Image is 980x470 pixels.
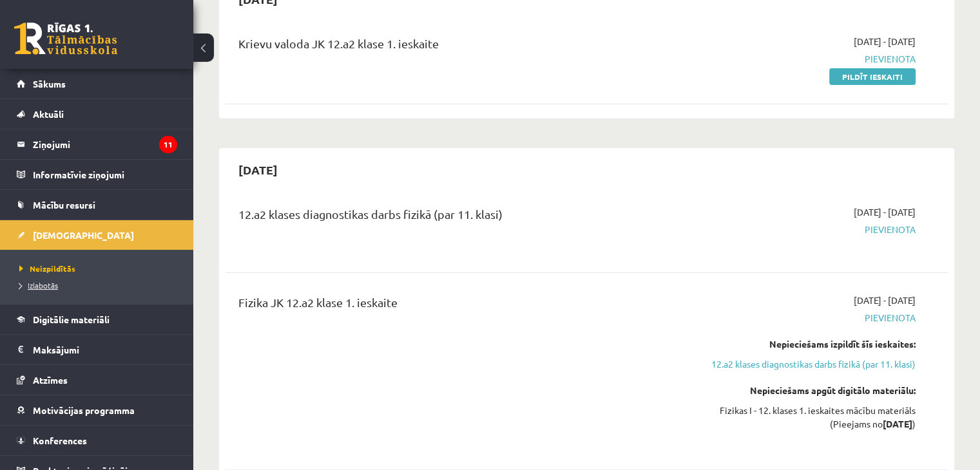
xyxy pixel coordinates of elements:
span: Konferences [33,435,87,446]
div: Nepieciešams apgūt digitālo materiālu: [703,384,916,397]
div: Krievu valoda JK 12.a2 klase 1. ieskaite [238,35,684,59]
div: Fizika JK 12.a2 klase 1. ieskaite [238,294,684,317]
a: Maksājumi [17,335,177,364]
a: Digitālie materiāli [17,305,177,334]
span: [DATE] - [DATE] [854,294,916,307]
span: [DATE] - [DATE] [854,35,916,48]
a: 12.a2 klases diagnostikas darbs fizikā (par 11. klasi) [703,357,916,371]
a: Atzīmes [17,365,177,395]
legend: Informatīvie ziņojumi [33,160,177,189]
span: Motivācijas programma [33,404,135,416]
span: Aktuāli [33,108,64,120]
div: 12.a2 klases diagnostikas darbs fizikā (par 11. klasi) [238,205,684,229]
a: Neizpildītās [19,263,180,274]
h2: [DATE] [226,155,291,185]
span: [DATE] - [DATE] [854,205,916,219]
a: Rīgas 1. Tālmācības vidusskola [14,23,117,55]
span: Neizpildītās [19,263,75,274]
span: Pievienota [703,52,916,66]
a: Konferences [17,426,177,455]
legend: Ziņojumi [33,129,177,159]
a: Ziņojumi11 [17,129,177,159]
span: Digitālie materiāli [33,314,110,325]
i: 11 [159,136,177,153]
span: Sākums [33,78,66,89]
a: Sākums [17,69,177,99]
span: [DEMOGRAPHIC_DATA] [33,229,134,241]
a: Mācību resursi [17,190,177,220]
div: Nepieciešams izpildīt šīs ieskaites: [703,337,916,351]
a: Aktuāli [17,99,177,129]
a: Informatīvie ziņojumi [17,160,177,189]
legend: Maksājumi [33,335,177,364]
span: Mācību resursi [33,199,95,211]
span: Pievienota [703,311,916,324]
a: Pildīt ieskaiti [829,68,916,85]
a: Izlabotās [19,279,180,291]
a: [DEMOGRAPHIC_DATA] [17,220,177,250]
span: Pievienota [703,223,916,236]
strong: [DATE] [883,418,912,429]
span: Izlabotās [19,280,58,290]
span: Atzīmes [33,374,68,386]
div: Fizikas I - 12. klases 1. ieskaites mācību materiāls (Pieejams no ) [703,404,916,431]
a: Motivācijas programma [17,395,177,425]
